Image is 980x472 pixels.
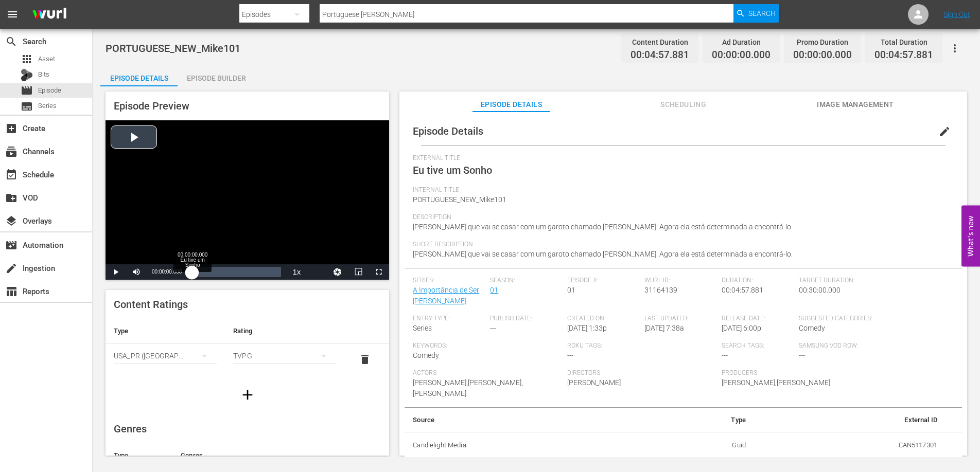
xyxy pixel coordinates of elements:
span: Publish Date: [490,315,562,323]
div: Promo Duration [793,35,852,49]
th: Candlelight Media [405,432,646,459]
span: 00:04:57.881 [631,49,689,61]
span: PORTUGUESE_NEW_Mike101 [413,195,506,204]
button: Playback Rate [286,264,307,280]
span: Search [5,35,17,48]
span: [PERSON_NAME],[PERSON_NAME] [722,378,830,387]
span: Reports [5,285,17,298]
span: Create [5,122,17,135]
a: Sign Out [943,10,970,19]
span: Internal Title [413,186,949,194]
span: [DATE] 7:38a [644,324,684,332]
a: 01 [490,286,498,294]
span: Channels [5,146,17,158]
button: Episode Details [100,66,178,86]
span: 00:30:00.000 [799,286,841,294]
div: Video Player [106,120,389,280]
button: edit [932,119,957,144]
button: Search [733,4,779,23]
button: Episode Builder [178,66,255,86]
span: [DATE] 1:33p [567,324,607,332]
div: Progress Bar [192,267,281,277]
th: Type [106,443,172,468]
span: Search Tags: [722,342,794,350]
span: 31164139 [644,286,677,294]
span: delete [359,353,371,366]
span: Release Date: [722,315,794,323]
span: Asset [21,53,33,65]
span: [PERSON_NAME] que vai se casar com um garoto chamado [PERSON_NAME]. Agora ela está determinada a ... [413,223,793,231]
span: Directors [567,369,716,377]
span: Image Management [817,98,894,111]
span: Ingestion [5,262,17,275]
span: Actors [413,369,562,377]
th: Rating [225,319,344,343]
span: 00:04:57.881 [722,286,763,294]
span: Wurl ID: [644,277,716,285]
span: PORTUGUESE_NEW_Mike101 [106,42,240,55]
button: Open Feedback Widget [961,206,980,267]
div: Bits [21,69,33,81]
div: USA_PR ([GEOGRAPHIC_DATA]) [114,341,217,370]
th: Type [106,319,225,343]
span: Series [21,100,33,113]
span: Asset [38,54,55,64]
span: Comedy [413,351,439,359]
span: menu [6,8,19,21]
span: 00:00:00.000 [712,49,771,61]
button: Jump To Time [327,264,348,280]
span: --- [490,324,496,332]
span: [DATE] 6:00p [722,324,761,332]
th: Type [646,408,754,432]
th: Source [405,408,646,432]
span: Short Description [413,241,949,249]
span: Genres [114,423,147,435]
span: Description [413,213,949,222]
img: ans4CAIJ8jUAAAAAAAAAAAAAAAAAAAAAAAAgQb4GAAAAAAAAAAAAAAAAAAAAAAAAJMjXAAAAAAAAAAAAAAAAAAAAAAAAgAT5G... [25,3,74,27]
span: Eu tive um Sonho [413,164,492,176]
div: Total Duration [874,35,933,49]
span: Bits [38,69,49,80]
table: simple table [106,319,389,375]
th: Genres [172,443,357,468]
span: 00:00:00.000 [152,269,182,275]
span: Suggested Categories: [799,315,948,323]
span: Entry Type: [413,315,485,323]
span: Keywords: [413,342,562,350]
div: TVPG [233,341,336,370]
span: --- [722,351,728,359]
td: Guid [646,432,754,459]
button: Fullscreen [369,264,389,280]
span: edit [938,125,951,138]
span: Scheduling [645,98,722,111]
span: Series: [413,277,485,285]
span: 00:00:00.000 [793,49,852,61]
button: Picture-in-Picture [348,264,369,280]
span: VOD [5,192,17,204]
span: Roku Tags: [567,342,716,350]
th: External ID [754,408,946,432]
span: [PERSON_NAME] [567,378,621,387]
div: Episode Builder [178,66,255,90]
button: Mute [126,264,147,280]
span: Series [38,101,57,111]
table: simple table [405,408,962,459]
span: --- [567,351,573,359]
button: Play [106,264,126,280]
span: Episode Details [413,125,483,137]
span: --- [799,351,805,359]
td: CAN5117301 [754,432,946,459]
span: Automation [5,239,17,251]
span: 00:04:57.881 [874,49,933,61]
span: Schedule [5,169,17,181]
span: 01 [567,286,575,294]
span: Producers [722,369,871,377]
span: External Title [413,154,949,162]
span: Last Updated: [644,315,716,323]
span: Overlays [5,215,17,227]
span: Episode Preview [114,100,189,112]
span: [PERSON_NAME] que vai se casar com um garoto chamado [PERSON_NAME]. Agora ela está determinada a ... [413,250,793,258]
span: Season: [490,277,562,285]
span: Content Ratings [114,298,188,311]
div: Ad Duration [712,35,771,49]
